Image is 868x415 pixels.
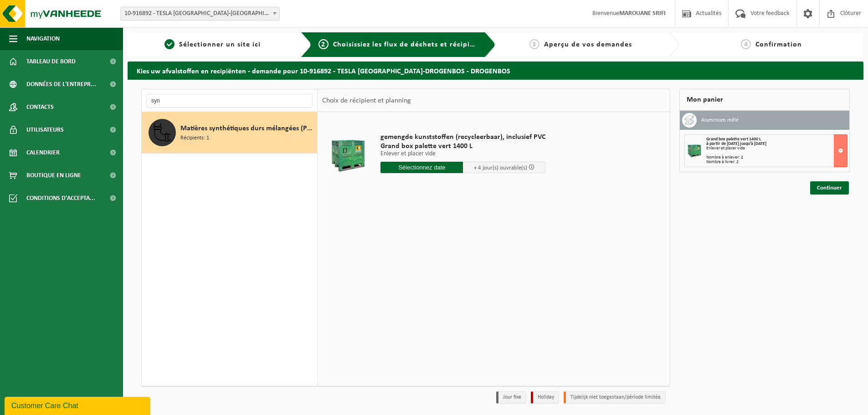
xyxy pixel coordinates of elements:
span: Matières synthétiques durs mélangées (PE, PP et PVC), recyclables (industriel) [180,123,314,134]
span: 1 [164,39,175,49]
div: Choix de récipient et planning [318,89,416,112]
span: + 4 jour(s) ouvrable(s) [474,165,527,171]
span: Calendrier [26,141,60,164]
iframe: chat widget [5,395,152,415]
span: 10-916892 - TESLA BELGIUM-DROGENBOS - DROGENBOS [120,7,280,20]
p: Enlever et placer vide [380,151,545,157]
span: Récipients: 1 [180,134,209,143]
strong: à partir de [DATE] jusqu'à [DATE] [706,141,766,146]
input: Chercher du matériel [146,94,313,108]
span: Confirmation [755,41,802,48]
input: Sélectionnez date [380,162,463,173]
span: Données de l'entrepr... [26,73,96,96]
div: Nombre à enlever: 2 [706,155,847,160]
span: Grand box palette vert 1400 L [706,137,761,142]
span: 3 [529,39,539,49]
h2: Kies uw afvalstoffen en recipiënten - demande pour 10-916892 - TESLA [GEOGRAPHIC_DATA]-DROGENBOS ... [128,61,863,79]
span: Choisissiez les flux de déchets et récipients [333,41,485,48]
span: Tableau de bord [26,50,76,73]
h3: Aluminium mêlé [701,113,739,128]
span: Contacts [26,96,54,118]
span: Conditions d'accepta... [26,187,95,210]
span: Sélectionner un site ici [179,41,261,48]
span: Boutique en ligne [26,164,81,187]
span: 2 [318,39,329,49]
span: Aperçu de vos demandes [544,41,632,48]
span: 10-916892 - TESLA BELGIUM-DROGENBOS - DROGENBOS [121,7,279,20]
li: Jour fixe [496,391,526,404]
button: Matières synthétiques durs mélangées (PE, PP et PVC), recyclables (industriel) Récipients: 1 [142,112,317,154]
strong: MAROUANE SRIFI [619,10,666,17]
li: Holiday [531,391,559,404]
li: Tijdelijk niet toegestaan/période limitée [564,391,666,404]
div: Enlever et placer vide [706,146,847,151]
span: Utilisateurs [26,118,64,141]
a: Continuer [810,181,849,195]
div: Mon panier [679,89,850,111]
span: Navigation [26,27,60,50]
span: Grand box palette vert 1400 L [380,142,545,151]
a: 1Sélectionner un site ici [132,39,293,50]
span: gemengde kunststoffen (recycleerbaar), inclusief PVC [380,133,545,142]
span: 4 [741,39,751,49]
div: Nombre à livrer: 2 [706,160,847,164]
